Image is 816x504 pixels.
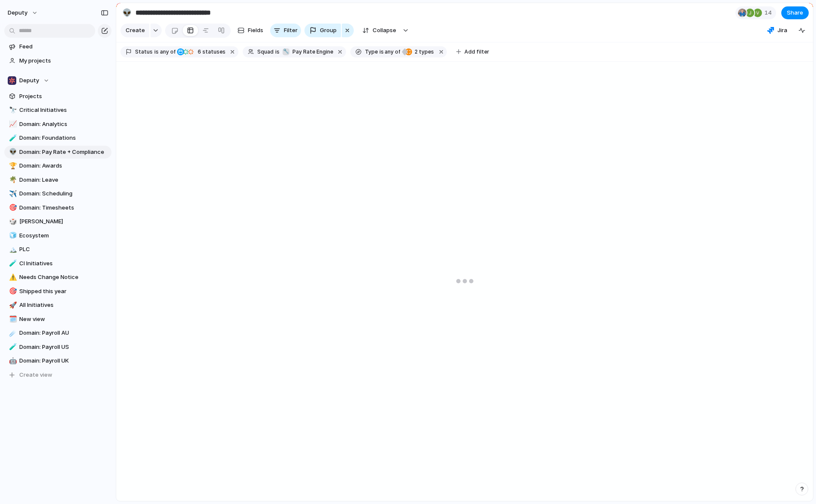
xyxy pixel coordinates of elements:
[4,299,111,312] a: 🚀All Initiatives
[4,6,42,20] button: deputy
[4,285,111,298] a: 🎯Shipped this year
[384,48,400,56] span: any of
[4,215,111,228] div: 🎲[PERSON_NAME]
[234,24,267,37] button: Fields
[153,47,177,57] button: isany of
[195,48,226,56] span: statuses
[4,354,111,367] a: 🤖Domain: Payroll UK
[8,120,16,129] button: 📈
[135,48,153,56] span: Status
[8,217,16,226] button: 🎲
[4,90,111,103] a: Projects
[19,176,108,184] span: Domain: Leave
[19,42,108,51] span: Feed
[9,147,15,157] div: 👽
[19,315,108,324] span: New view
[378,47,402,57] button: isany of
[19,301,108,309] span: All Initiatives
[320,26,337,35] span: Group
[464,48,489,56] span: Add filter
[126,26,145,35] span: Create
[19,162,108,170] span: Domain: Awards
[9,314,15,324] div: 🗓️
[8,162,16,170] button: 🏆
[8,329,16,337] button: ☄️
[8,343,16,351] button: 🧪
[4,132,111,144] div: 🧪Domain: Foundations
[9,133,15,143] div: 🧪
[8,176,16,184] button: 🌴
[9,161,15,171] div: 🏆
[4,187,111,200] a: ✈️Domain: Scheduling
[19,106,108,114] span: Critical Initiatives
[4,271,111,284] div: ⚠️Needs Change Notice
[19,204,108,212] span: Domain: Timesheets
[9,356,15,366] div: 🤖
[4,327,111,339] div: ☄️Domain: Payroll AU
[9,342,15,352] div: 🧪
[19,343,108,351] span: Domain: Payroll US
[9,258,15,268] div: 🧪
[284,26,298,35] span: Filter
[4,369,111,381] button: Create view
[19,259,108,268] span: CI Initiatives
[9,231,15,240] div: 🧊
[777,26,787,35] span: Jira
[781,6,809,19] button: Share
[412,48,434,56] span: types
[8,273,16,282] button: ⚠️
[195,48,202,55] span: 6
[4,243,111,256] a: 🏔️PLC
[8,106,16,114] button: 🔭
[8,134,16,142] button: 🧪
[4,229,111,242] a: 🧊Ecosystem
[19,245,108,254] span: PLC
[176,47,227,57] button: 6 statuses
[8,315,16,324] button: 🗓️
[19,189,108,198] span: Domain: Scheduling
[19,357,108,365] span: Domain: Payroll UK
[19,148,108,156] span: Domain: Pay Rate + Compliance
[8,9,27,17] span: deputy
[19,134,108,142] span: Domain: Foundations
[9,203,15,213] div: 🎯
[122,7,132,18] div: 👽
[19,371,52,379] span: Create view
[4,341,111,354] div: 🧪Domain: Payroll US
[19,57,108,65] span: My projects
[4,174,111,186] a: 🌴Domain: Leave
[274,47,281,57] button: is
[8,148,16,156] button: 👽
[4,257,111,270] a: 🧪CI Initiatives
[9,175,15,185] div: 🌴
[4,118,111,131] a: 📈Domain: Analytics
[19,329,108,337] span: Domain: Payroll AU
[765,9,774,17] span: 14
[9,105,15,115] div: 🔭
[280,47,335,57] button: 🔧Pay Rate Engine
[304,24,341,37] button: Group
[9,273,15,282] div: ⚠️
[8,301,16,309] button: 🚀
[8,189,16,198] button: ✈️
[9,217,15,227] div: 🎲
[4,201,111,214] div: 🎯Domain: Timesheets
[9,119,15,129] div: 📈
[365,48,378,56] span: Type
[9,328,15,338] div: ☄️
[412,48,419,55] span: 2
[19,231,108,240] span: Ecosystem
[4,146,111,159] a: 👽Domain: Pay Rate + Compliance
[4,54,111,67] a: My projects
[19,273,108,282] span: Needs Change Notice
[4,313,111,326] a: 🗓️New view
